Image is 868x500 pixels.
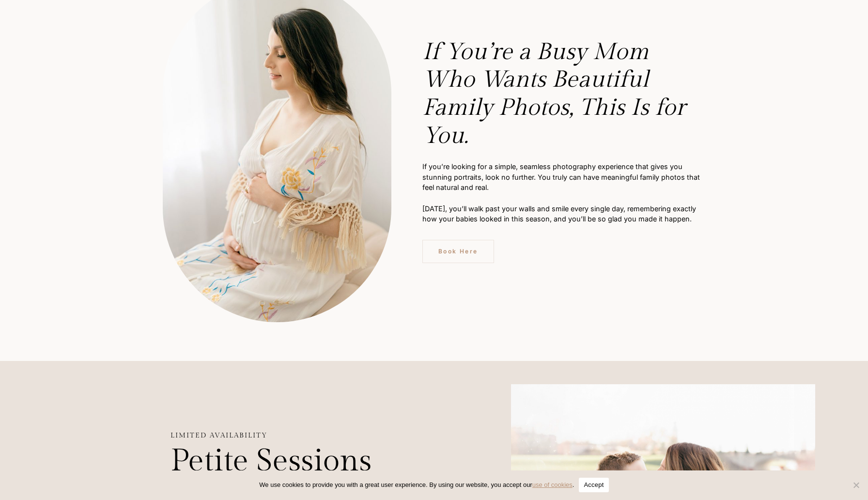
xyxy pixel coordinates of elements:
[170,443,462,480] h2: Petite Sessions
[422,38,685,150] em: If You’re a Busy Mom Who Wants Beautiful Family Photos, This Is for You.
[170,431,462,439] h3: Limited availability
[579,478,608,492] button: Accept
[422,161,705,224] p: If you’re looking for a simple, seamless photography experience that gives you stunning portraits...
[422,240,494,263] a: Book Here
[851,480,861,490] span: No
[259,480,574,490] span: We use cookies to provide you with a great user experience. By using our website, you accept our .
[438,247,478,256] span: Book Here
[532,481,573,488] a: use of cookies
